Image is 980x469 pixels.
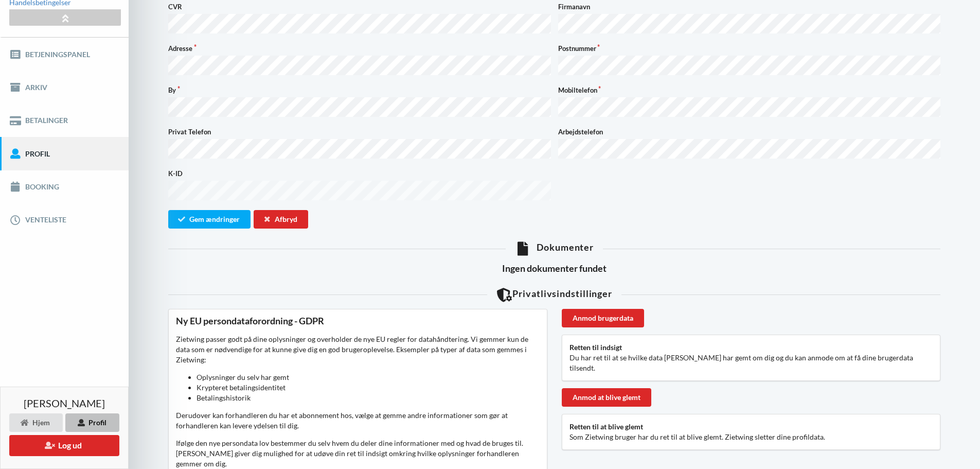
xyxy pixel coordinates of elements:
button: Gem ændringer [168,210,251,229]
p: Derudover kan forhandleren du har et abonnement hos, vælge at gemme andre informationer som gør a... [176,410,540,431]
div: Dokumenter [168,241,940,255]
span: [PERSON_NAME] [24,398,105,408]
label: Postnummer [558,43,941,54]
div: Afbryd [254,210,308,229]
label: Adresse [168,43,551,54]
div: Ny EU persondataforordning - GDPR [176,315,540,327]
li: Oplysninger du selv har gemt [197,372,540,383]
div: Privatlivsindstillinger [168,288,940,302]
div: Anmod brugerdata [562,309,644,327]
h3: Ingen dokumenter fundet [168,263,940,274]
li: Betalingshistorik [197,393,540,403]
div: Hjem [9,413,63,432]
label: Arbejdstelefon [558,127,941,137]
label: By [168,85,551,95]
b: Retten til at blive glemt [569,422,643,431]
label: Privat Telefon [168,127,551,137]
li: Krypteret betalingsidentitet [197,383,540,393]
div: Anmod at blive glemt [562,388,651,407]
label: K-ID [168,168,551,179]
p: Ifølge den nye persondata lov bestemmer du selv hvem du deler dine informationer med og hvad de b... [176,438,540,469]
p: Som Zietwing bruger har du ret til at blive glemt. Zietwing sletter dine profildata. [569,432,933,442]
div: Profil [65,413,119,432]
b: Retten til indsigt [569,343,622,352]
p: Zietwing passer godt på dine oplysninger og overholder de nye EU regler for datahåndtering. Vi ge... [176,334,540,403]
label: Mobiltelefon [558,85,941,95]
label: CVR [168,2,551,12]
button: Log ud [9,435,119,456]
p: Du har ret til at se hvilke data [PERSON_NAME] har gemt om dig og du kan anmode om at få dine bru... [569,353,933,373]
label: Firmanavn [558,2,941,12]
